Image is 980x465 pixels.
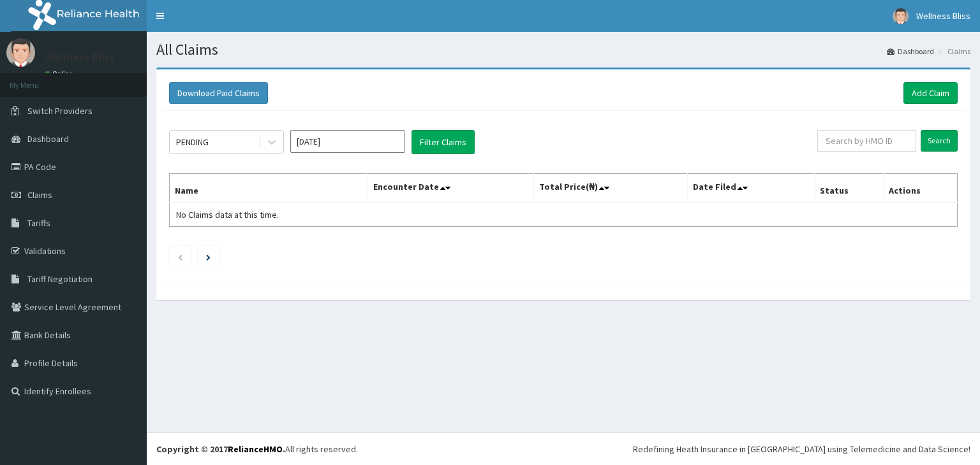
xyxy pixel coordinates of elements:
button: Download Paid Claims [169,82,268,104]
span: Claims [27,189,52,201]
span: Switch Providers [27,105,93,117]
a: Dashboard [887,46,934,57]
th: Total Price(₦) [534,174,688,203]
div: PENDING [176,136,209,148]
a: Add Claim [903,82,958,104]
div: Redefining Heath Insurance in [GEOGRAPHIC_DATA] using Telemedicine and Data Science! [633,443,970,455]
footer: All rights reserved. [147,433,980,465]
img: User Image [6,38,35,67]
h1: All Claims [156,41,970,58]
strong: Copyright © 2017 . [156,443,285,455]
th: Date Filed [688,174,815,203]
input: Search [921,130,958,152]
span: Tariff Negotiation [27,273,93,285]
span: Dashboard [27,133,69,145]
button: Filter Claims [412,130,475,154]
th: Actions [883,174,957,203]
span: No Claims data at this time. [176,209,279,220]
th: Encounter Date [368,174,534,203]
span: Wellness Bliss [916,10,970,22]
span: Tariffs [27,217,50,229]
input: Search by HMO ID [817,130,916,152]
input: Select Month and Year [290,130,405,153]
p: Wellness Bliss [45,52,115,63]
a: Next page [206,251,211,262]
a: Online [45,69,75,78]
th: Status [815,174,883,203]
img: User Image [893,8,909,24]
li: Claims [935,46,970,57]
a: Previous page [177,251,183,262]
th: Name [170,174,368,203]
a: RelianceHMO [228,443,283,455]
